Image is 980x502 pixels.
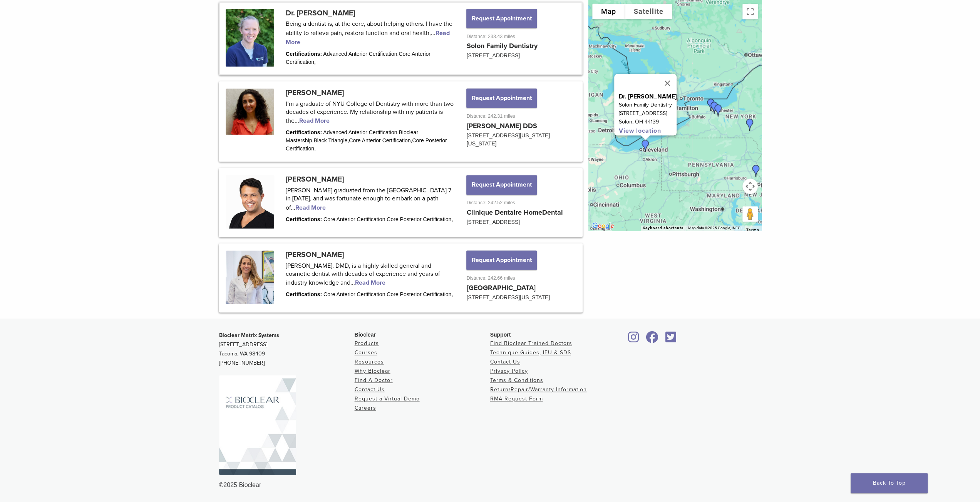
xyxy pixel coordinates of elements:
button: Keyboard shortcuts [643,225,683,231]
a: Products [355,340,379,347]
button: Close [658,74,677,92]
span: Support [490,332,511,338]
img: Bioclear [219,375,296,475]
a: RMA Request Form [490,395,543,402]
div: ©2025 Bioclear [219,480,761,490]
a: Find A Doctor [355,377,393,384]
a: Bioclear [626,336,642,344]
a: Request a Virtual Demo [355,395,420,402]
button: Request Appointment [466,9,536,28]
button: Drag Pegman onto the map to open Street View [742,206,758,222]
p: Dr. [PERSON_NAME] [619,92,677,101]
p: [STREET_ADDRESS] Tacoma, WA 98409 [PHONE_NUMBER] [219,331,355,368]
a: Return/Repair/Warranty Information [490,386,587,393]
button: Request Appointment [466,88,536,108]
div: Dr. Michelle Gifford [740,115,759,134]
span: Bioclear [355,332,376,338]
a: Careers [355,405,376,411]
div: Dr. Svetlana Yurovskiy [709,101,727,120]
a: Resources [355,359,384,365]
a: Bioclear [663,336,679,344]
p: Solon, OH 44139 [619,118,677,126]
a: Technique Guides, IFU & SDS [490,349,571,356]
a: Terms [746,228,759,232]
p: [STREET_ADDRESS] [619,109,677,118]
a: Privacy Policy [490,368,528,374]
div: Dr. Bhumija Gupta [702,95,720,114]
p: Solon Family Dentistry [619,101,677,109]
img: Google [590,221,616,231]
a: Contact Us [490,359,520,365]
a: Find Bioclear Trained Doctors [490,340,572,347]
span: Map data ©2025 Google, INEGI [688,226,742,230]
button: Show satellite imagery [625,4,672,19]
a: View location [619,127,661,135]
button: Show street map [592,4,625,19]
div: Dr. Bhumija Gupta [705,98,724,117]
a: Bioclear [643,336,661,344]
a: Courses [355,349,377,356]
a: Back To Top [851,473,928,493]
button: Toggle fullscreen view [742,4,758,19]
strong: Bioclear Matrix Systems [219,332,279,339]
a: Why Bioclear [355,368,390,374]
button: Request Appointment [466,175,536,194]
a: Terms & Conditions [490,377,543,384]
button: Map camera controls [742,178,758,194]
div: Dr. Robert Scarazzo [747,162,765,180]
a: Contact Us [355,386,385,393]
div: Dr. Laura Walsh [636,137,655,155]
a: Open this area in Google Maps (opens a new window) [590,221,616,231]
button: Request Appointment [466,250,536,270]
